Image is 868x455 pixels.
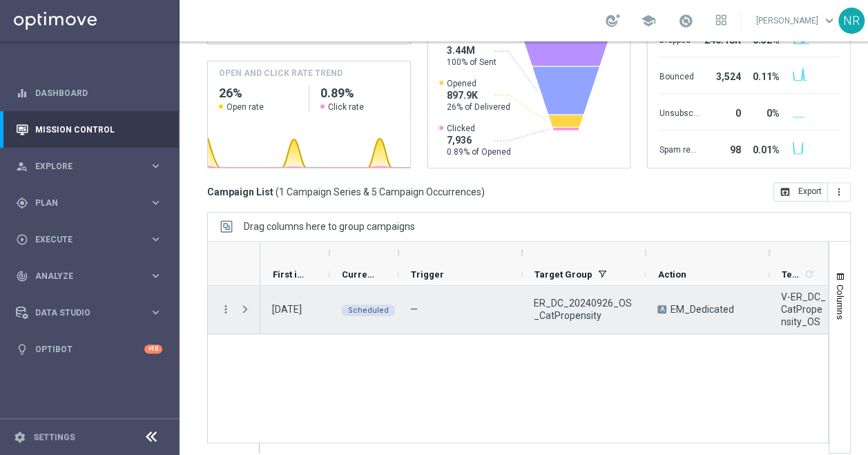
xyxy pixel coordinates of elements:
a: Dashboard [35,75,162,111]
span: First in Range [273,269,306,280]
i: person_search [16,160,28,173]
div: Execute [16,233,149,246]
span: Columns [835,284,846,320]
div: NR [838,8,865,34]
button: equalizer Dashboard [15,88,163,99]
span: 100% of Sent [447,57,496,68]
span: Open rate [226,101,264,113]
div: Bounced [659,64,699,86]
i: lightbulb [16,343,28,356]
i: play_circle_outline [16,233,28,246]
button: play_circle_outline Execute keyboard_arrow_right [15,234,163,245]
div: 3,524 [704,64,740,86]
span: 1 Campaign Series & 5 Campaign Occurrences [279,186,481,198]
div: 98 [704,137,740,159]
span: ( [276,186,279,198]
span: ) [481,186,485,198]
a: Optibot [35,331,144,367]
span: Execute [35,235,149,244]
div: 0.11% [746,64,779,86]
div: 0% [746,101,779,123]
div: Spam reported [659,137,699,159]
span: Data Studio [35,309,149,317]
i: keyboard_arrow_right [149,196,162,209]
div: Plan [16,197,149,209]
span: Trigger [411,269,444,280]
span: 3.44M [447,44,496,57]
a: Mission Control [35,111,162,148]
span: 26% of Delivered [447,101,510,113]
span: Clicked [447,123,511,134]
span: 7,936 [447,134,511,146]
span: Drag columns here to group campaigns [244,221,415,232]
i: keyboard_arrow_right [149,306,162,319]
i: refresh [804,269,815,280]
i: equalizer [16,87,28,99]
h3: Campaign List [207,186,485,198]
div: Data Studio [16,307,149,319]
button: gps_fixed Plan keyboard_arrow_right [15,197,163,209]
span: Calculate column [802,267,815,282]
button: open_in_browser Export [773,182,828,202]
span: school [641,13,656,28]
div: 0 [704,101,740,123]
button: more_vert [220,303,232,316]
span: Analyze [35,272,149,280]
i: gps_fixed [16,197,28,209]
colored-tag: Scheduled [341,303,396,316]
span: ER_DC_20240926_OS_CatPropensity [534,297,634,322]
span: 0.89% of Opened [447,146,511,157]
span: EM_Dedicated [671,303,734,316]
button: Mission Control [15,124,163,135]
div: Mission Control [16,111,162,148]
div: Dashboard [16,75,162,111]
div: 0.01% [746,137,779,159]
div: Unsubscribed [659,101,699,123]
h4: OPEN AND CLICK RATE TREND [219,67,343,79]
span: Target Group [534,269,592,280]
span: keyboard_arrow_down [822,13,837,28]
span: V-ER_DC_CatPropensity_OS [781,291,827,328]
div: Optibot [16,331,162,367]
span: Plan [35,199,149,207]
button: person_search Explore keyboard_arrow_right [15,161,163,172]
i: keyboard_arrow_right [149,269,162,282]
i: more_vert [833,186,845,197]
span: Current Status [342,269,375,280]
h2: 0.89% [320,85,399,101]
multiple-options-button: Export to CSV [773,186,851,197]
div: 17 Jul 2025, Thursday [272,303,302,316]
div: Row Groups [244,221,415,232]
div: Analyze [16,270,149,282]
button: lightbulb Optibot +10 [15,344,163,355]
i: settings [14,431,26,443]
i: keyboard_arrow_right [149,233,162,246]
a: [PERSON_NAME]keyboard_arrow_down [755,10,838,31]
i: open_in_browser [780,186,791,197]
span: A [657,305,666,313]
button: Data Studio keyboard_arrow_right [15,307,163,318]
div: +10 [144,345,162,354]
span: Scheduled [348,306,389,315]
span: Templates [782,269,802,280]
h2: 26% [219,85,298,101]
span: Explore [35,162,149,171]
span: Action [658,269,686,280]
button: track_changes Analyze keyboard_arrow_right [15,271,163,282]
i: keyboard_arrow_right [149,159,162,173]
span: Click rate [328,101,364,113]
span: 897.9K [447,89,510,101]
button: more_vert [828,182,851,202]
a: Settings [33,433,75,441]
span: Opened [447,78,510,89]
i: track_changes [16,270,28,282]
